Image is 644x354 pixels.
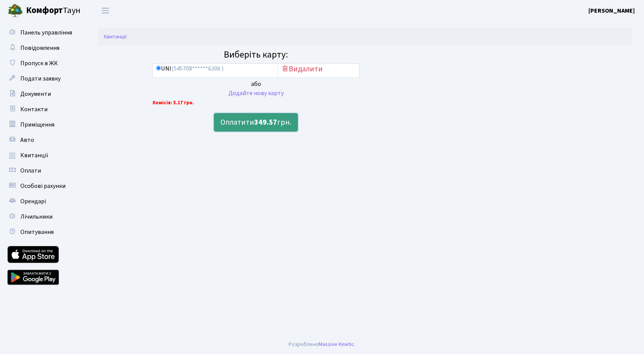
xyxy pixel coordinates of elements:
a: Приміщення [4,117,80,132]
b: Комфорт [26,4,63,16]
span: Контакти [20,105,48,114]
span: Панель управління [20,28,72,37]
a: Панель управління [4,25,80,40]
span: Оплати [20,166,41,175]
div: Розроблено . [289,340,355,349]
span: Квитанції [20,151,48,160]
a: Квитанції [4,148,80,163]
button: Оплатити349.57грн. [214,113,298,132]
a: Пропуск в ЖК [4,56,80,71]
a: Орендарі [4,194,80,209]
span: Опитування [20,228,54,236]
a: Опитування [4,224,80,240]
span: Таун [26,4,80,17]
span: Орендарі [20,197,46,206]
a: Лічильники [4,209,80,224]
div: або [153,79,360,89]
h5: Видалити [281,64,356,74]
div: Додайте нову карту [153,89,360,98]
label: UNI [156,64,223,73]
span: Авто [20,136,34,144]
b: 349.57 [254,117,277,128]
a: Особові рахунки [4,178,80,194]
span: Повідомлення [20,44,59,52]
span: Подати заявку [20,74,61,83]
a: Massive Kinetic [319,340,354,348]
span: Документи [20,90,51,98]
a: Оплати [4,163,80,178]
span: Особові рахунки [20,182,66,190]
a: Подати заявку [4,71,80,86]
a: Авто [4,132,80,148]
span: Приміщення [20,120,54,129]
h4: Виберіть карту: [153,49,360,61]
a: Квитанції [104,33,127,41]
b: Комісія: 5.17 грн. [153,99,194,106]
span: Пропуск в ЖК [20,59,58,68]
a: Повідомлення [4,40,80,56]
span: Лічильники [20,212,53,221]
a: Документи [4,86,80,102]
img: logo.png [8,3,23,18]
b: [PERSON_NAME] [588,7,635,15]
a: [PERSON_NAME] [588,6,635,15]
button: Переключити навігацію [96,4,115,17]
a: Контакти [4,102,80,117]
